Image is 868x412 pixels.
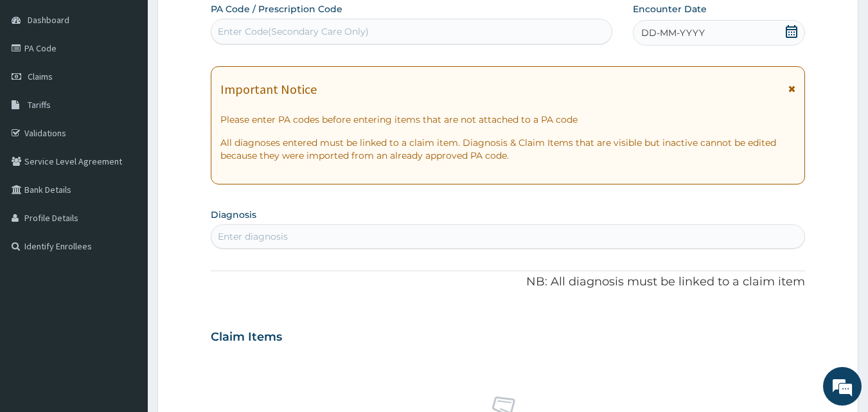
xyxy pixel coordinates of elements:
[218,25,369,38] div: Enter Code(Secondary Care Only)
[28,71,53,82] span: Claims
[211,6,242,37] div: Minimize live chat window
[67,72,216,89] div: Chat with us now
[211,3,342,15] label: PA Code / Prescription Code
[220,136,796,162] p: All diagnoses entered must be linked to a claim item. Diagnosis & Claim Items that are visible bu...
[211,274,806,291] p: NB: All diagnosis must be linked to a claim item
[28,99,51,111] span: Tariffs
[633,3,707,15] label: Encounter Date
[211,208,256,221] label: Diagnosis
[6,275,245,320] textarea: Type your message and hit 'Enter'
[641,26,705,39] span: DD-MM-YYYY
[211,330,282,345] h3: Claim Items
[24,64,52,96] img: d_794563401_company_1708531726252_794563401
[28,14,69,26] span: Dashboard
[220,82,317,96] h1: Important Notice
[220,113,796,126] p: Please enter PA codes before entering items that are not attached to a PA code
[218,230,288,243] div: Enter diagnosis
[75,124,177,254] span: We're online!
